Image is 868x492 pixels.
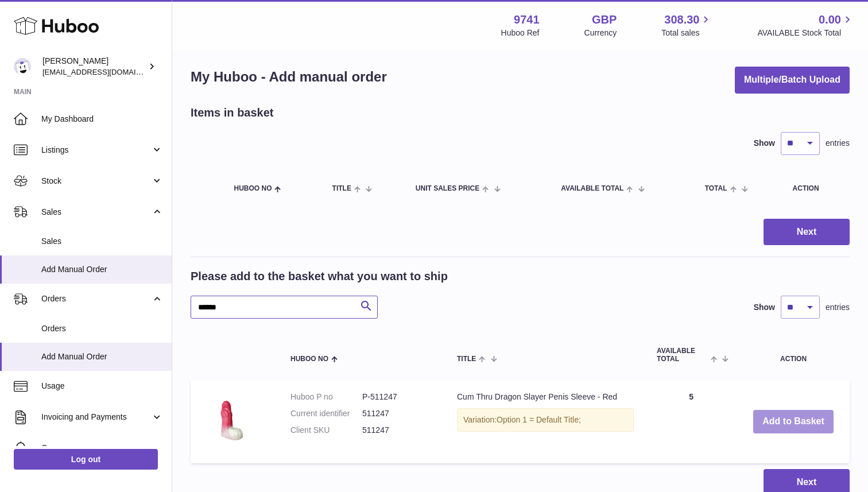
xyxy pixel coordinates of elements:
span: AVAILABLE Stock Total [757,28,854,38]
h2: Items in basket [191,105,274,121]
button: Multiple/Batch Upload [735,67,850,94]
span: My Dashboard [41,114,163,125]
span: AVAILABLE Total [657,347,708,362]
span: Listings [41,145,151,156]
span: Orders [41,293,151,304]
span: Total sales [661,28,712,38]
span: Huboo no [290,355,328,363]
a: Log out [14,449,158,470]
div: Huboo Ref [501,28,540,38]
strong: GBP [592,12,617,28]
dd: P-511247 [362,392,434,402]
span: AVAILABLE Total [561,185,623,192]
span: entries [826,138,850,149]
span: Title [332,185,351,192]
label: Show [754,138,775,149]
span: Add Manual Order [41,264,163,275]
dt: Huboo P no [290,392,362,402]
button: Next [764,219,850,246]
span: 0.00 [819,12,841,28]
div: Variation: [457,408,634,432]
strong: 9741 [514,12,540,28]
span: Sales [41,236,163,247]
div: Currency [584,28,617,38]
dd: 511247 [362,408,434,419]
td: 5 [645,380,737,463]
span: Unit Sales Price [416,185,479,192]
span: Total [705,185,727,192]
span: Option 1 = Default Title; [497,415,581,424]
a: 0.00 AVAILABLE Stock Total [757,12,854,38]
span: Title [457,355,476,363]
label: Show [754,302,775,313]
button: Add to Basket [753,410,834,433]
img: ajcmarketingltd@gmail.com [14,58,31,75]
span: [EMAIL_ADDRESS][DOMAIN_NAME] [42,67,169,76]
dt: Current identifier [290,408,362,419]
span: entries [826,302,850,313]
span: Sales [41,207,151,218]
span: Usage [41,381,163,392]
span: Orders [41,323,163,334]
img: Cum Thru Dragon Slayer Penis Sleeve - Red [202,392,259,449]
span: 308.30 [664,12,699,28]
dt: Client SKU [290,425,362,436]
span: Cases [41,443,163,454]
dd: 511247 [362,425,434,436]
div: Action [793,185,838,192]
td: Cum Thru Dragon Slayer Penis Sleeve - Red [445,380,645,463]
span: Stock [41,176,151,187]
a: 308.30 Total sales [661,12,712,38]
span: Huboo no [234,185,272,192]
div: [PERSON_NAME] [42,56,146,78]
span: Add Manual Order [41,351,163,362]
th: Action [737,336,850,374]
h2: Please add to the basket what you want to ship [191,269,448,284]
h1: My Huboo - Add manual order [191,68,387,86]
span: Invoicing and Payments [41,412,151,423]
